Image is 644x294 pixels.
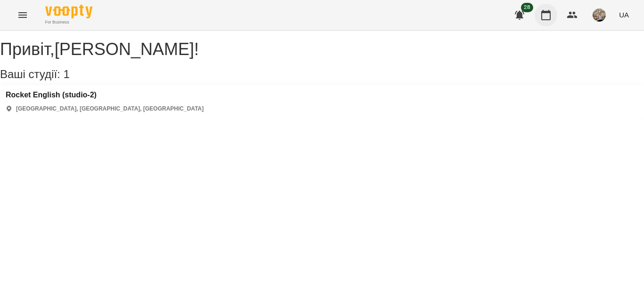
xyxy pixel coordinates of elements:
[615,6,633,24] button: UA
[45,19,92,25] span: For Business
[63,68,69,80] span: 1
[619,10,629,20] span: UA
[45,5,92,18] img: Voopty Logo
[521,3,533,12] span: 28
[593,8,606,22] img: 3b46f58bed39ef2acf68cc3a2c968150.jpeg
[11,4,34,26] button: Menu
[6,91,204,99] a: Rocket English (studio-2)
[16,105,204,113] p: [GEOGRAPHIC_DATA], [GEOGRAPHIC_DATA], [GEOGRAPHIC_DATA]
